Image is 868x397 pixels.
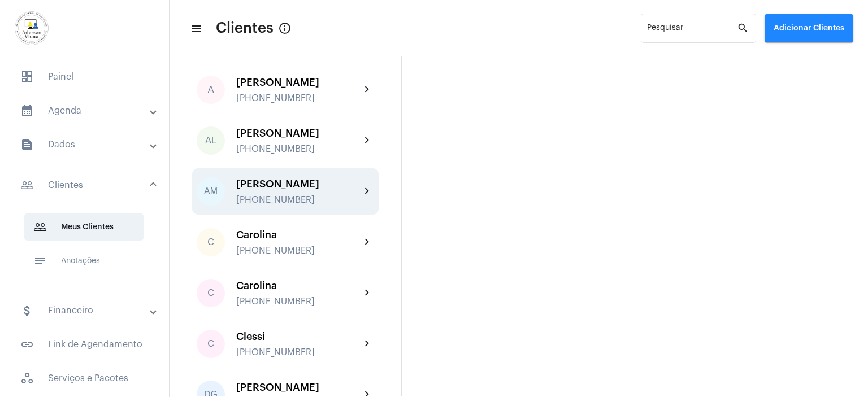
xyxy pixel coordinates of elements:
mat-expansion-panel-header: sidenav iconAgenda [7,97,169,124]
button: Adicionar Clientes [765,14,853,42]
div: C [197,228,225,256]
mat-icon: sidenav icon [33,254,47,268]
div: AM [197,177,225,206]
mat-icon: sidenav icon [20,138,34,151]
mat-icon: sidenav icon [33,220,47,234]
mat-icon: sidenav icon [190,22,201,36]
input: Pesquisar [647,26,737,35]
mat-panel-title: Financeiro [20,304,151,317]
mat-icon: sidenav icon [20,104,34,117]
div: Carolina [236,280,361,291]
div: [PHONE_NUMBER] [236,195,361,205]
div: C [197,279,225,307]
div: [PHONE_NUMBER] [236,296,361,307]
span: Clientes [216,19,274,37]
div: Carolina [236,229,361,241]
span: Adicionar Clientes [774,24,844,32]
mat-icon: search [737,21,750,35]
div: [PERSON_NAME] [236,128,361,139]
div: [PHONE_NUMBER] [236,93,361,103]
mat-icon: chevron_right [361,134,374,147]
mat-expansion-panel-header: sidenav iconFinanceiro [7,297,169,324]
div: [PERSON_NAME] [236,178,361,190]
mat-icon: chevron_right [361,286,374,300]
mat-panel-title: Clientes [20,178,151,192]
mat-expansion-panel-header: sidenav iconClientes [7,167,169,203]
button: Button that displays a tooltip when focused or hovered over [274,17,296,40]
div: C [197,330,225,358]
div: [PHONE_NUMBER] [236,347,361,357]
mat-icon: sidenav icon [20,178,34,192]
img: d7e3195d-0907-1efa-a796-b593d293ae59.png [9,6,54,51]
mat-panel-title: Agenda [20,104,151,117]
span: Meus Clientes [24,213,144,241]
span: Serviços e Pacotes [11,365,158,392]
mat-icon: chevron_right [361,337,374,351]
div: Clessi [236,331,361,342]
div: sidenav iconClientes [7,203,169,290]
div: A [197,76,225,104]
mat-icon: Button that displays a tooltip when focused or hovered over [278,21,292,35]
span: Link de Agendamento [11,331,158,358]
div: [PHONE_NUMBER] [236,144,361,154]
span: sidenav icon [20,372,34,385]
div: [PERSON_NAME] [236,77,361,88]
mat-panel-title: Dados [20,138,151,151]
mat-icon: chevron_right [361,235,374,249]
mat-expansion-panel-header: sidenav iconDados [7,131,169,158]
span: Anotações [24,247,144,274]
mat-icon: sidenav icon [20,304,34,317]
mat-icon: chevron_right [361,185,374,198]
div: [PHONE_NUMBER] [236,246,361,256]
mat-icon: sidenav icon [20,338,34,351]
div: AL [197,126,225,155]
span: Painel [11,63,158,90]
span: sidenav icon [20,70,34,84]
div: [PERSON_NAME] [236,382,361,393]
mat-icon: chevron_right [361,83,374,97]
